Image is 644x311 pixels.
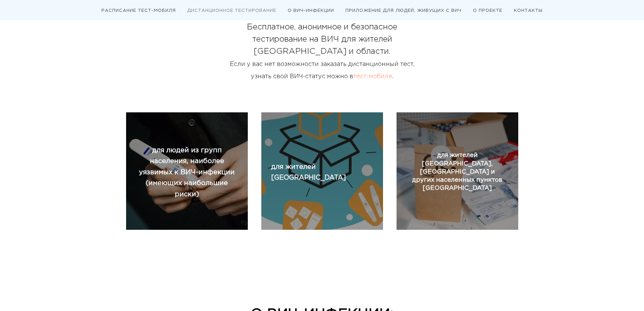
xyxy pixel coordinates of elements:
[247,23,397,55] span: Бесплатное, анонимное и безопасное тестирование на ВИЧ для жителей [GEOGRAPHIC_DATA] и области.
[345,9,461,13] a: ПРИЛОЖЕНИЕ ДЛЯ ЛЮДЕЙ, ЖИВУЩИХ С ВИЧ
[473,9,502,13] a: О ПРОЕКТЕ
[412,153,502,191] span: для жителей [GEOGRAPHIC_DATA], [GEOGRAPHIC_DATA] и других населенных пунктов [GEOGRAPHIC_DATA]
[288,9,334,13] a: О ВИЧ-ИНФЕКЦИИ
[392,74,393,79] span: .
[101,9,176,13] a: РАСПИСАНИЕ ТЕСТ-МОБИЛЯ
[353,74,392,79] a: тест-мобиле
[230,62,414,79] span: Если у вас нет возможности заказать дистанционный тест, узнать свой ВИЧ-статус можно в
[410,151,505,192] a: для жителей [GEOGRAPHIC_DATA], [GEOGRAPHIC_DATA] и других населенных пунктов [GEOGRAPHIC_DATA]
[514,9,543,13] a: КОНТАКТЫ
[139,147,235,197] span: для людей из групп населения, наиболее уязвимых к ВИЧ-инфекции (имеющих наибольшие риски)
[187,9,276,13] a: ДИСТАНЦИОННОЕ ТЕСТИРОВАНИЕ
[136,145,238,199] a: для людей из групп населения, наиболее уязвимых к ВИЧ-инфекции (имеющих наибольшие риски)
